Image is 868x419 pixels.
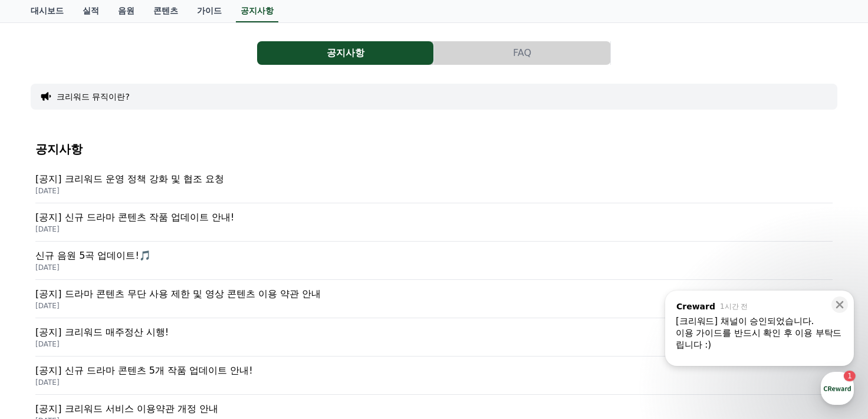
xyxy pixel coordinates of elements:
a: 설정 [152,321,226,351]
p: [DATE] [35,339,833,349]
h4: 공지사항 [35,143,833,156]
a: 공지사항 [257,41,434,65]
span: 1 [120,321,124,330]
a: FAQ [434,41,611,65]
p: 신규 음원 5곡 업데이트!🎵 [35,249,833,263]
p: [DATE] [35,378,833,387]
p: [공지] 신규 드라마 콘텐츠 5개 작품 업데이트 안내! [35,364,833,378]
a: [공지] 크리워드 매주정산 시행! [DATE] [35,318,833,357]
a: [공지] 신규 드라마 콘텐츠 5개 작품 업데이트 안내! [DATE] [35,357,833,395]
button: 크리워드 뮤직이란? [57,91,130,103]
p: [공지] 드라마 콘텐츠 무단 사용 제한 및 영상 콘텐츠 이용 약관 안내 [35,287,833,301]
a: [공지] 드라마 콘텐츠 무단 사용 제한 및 영상 콘텐츠 이용 약관 안내 [DATE] [35,280,833,318]
p: [공지] 신규 드라마 콘텐츠 작품 업데이트 안내! [35,210,833,225]
a: 신규 음원 5곡 업데이트!🎵 [DATE] [35,242,833,280]
p: [DATE] [35,263,833,272]
button: FAQ [434,41,610,65]
button: 공지사항 [257,41,433,65]
a: [공지] 신규 드라마 콘텐츠 작품 업데이트 안내! [DATE] [35,203,833,242]
p: [공지] 크리워드 매주정산 시행! [35,325,833,339]
a: 1대화 [78,321,152,351]
p: [DATE] [35,301,833,311]
p: [DATE] [35,225,833,234]
p: [DATE] [35,186,833,196]
span: 설정 [182,339,196,348]
a: [공지] 크리워드 운영 정책 강화 및 협조 요청 [DATE] [35,165,833,203]
p: [공지] 크리워드 운영 정책 강화 및 협조 요청 [35,172,833,186]
p: [공지] 크리워드 서비스 이용약관 개정 안내 [35,402,833,416]
a: 홈 [4,321,78,351]
span: 홈 [37,339,44,348]
span: 대화 [108,339,122,349]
